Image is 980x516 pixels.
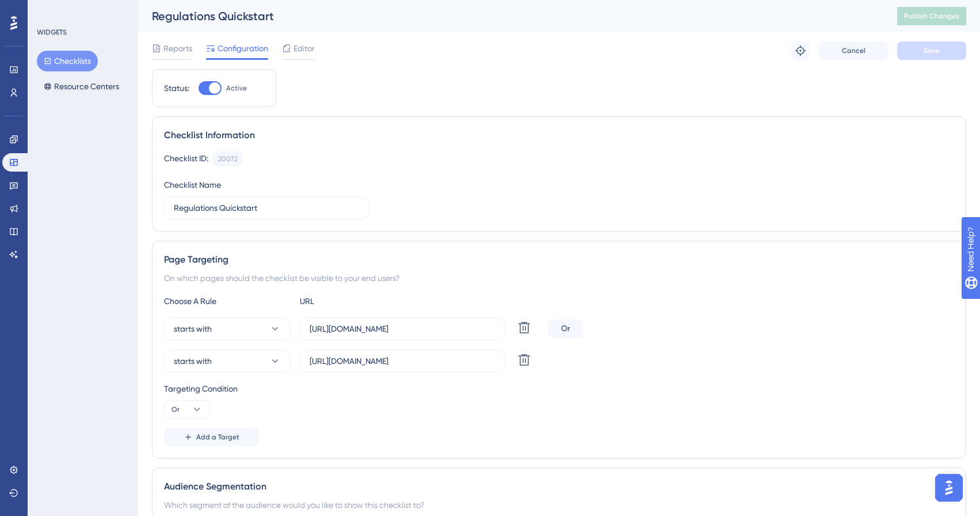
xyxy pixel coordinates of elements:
div: Regulations Quickstart [152,8,868,24]
button: starts with [164,350,291,373]
span: Or [171,405,180,414]
input: yourwebsite.com/path [310,355,495,367]
span: Save [924,46,940,55]
input: Type your Checklist name [174,202,359,214]
div: Checklist Name [164,178,221,192]
span: starts with [174,322,212,336]
span: Need Help? [27,3,72,17]
div: Page Targeting [164,253,954,267]
span: Configuration [218,41,268,55]
span: Publish Changes [904,12,959,21]
button: Publish Changes [897,7,966,25]
div: On which pages should the checklist be visible to your end users? [164,271,954,285]
div: URL [300,294,426,308]
span: Active [226,84,247,93]
button: Or [164,400,210,419]
span: starts with [174,354,212,368]
div: Targeting Condition [164,382,954,396]
div: WIDGETS [37,28,67,37]
div: Status: [164,81,189,95]
span: Reports [163,41,192,55]
button: starts with [164,317,291,340]
span: Add a Target [196,432,239,442]
div: Or [548,320,583,338]
span: Editor [293,41,315,55]
div: Which segment of the audience would you like to show this checklist to? [164,498,954,512]
div: Checklist Information [164,128,954,142]
button: Checklists [37,51,98,71]
input: yourwebsite.com/path [310,322,495,335]
button: Add a Target [164,428,259,446]
div: Audience Segmentation [164,480,954,494]
div: Checklist ID: [164,151,208,166]
iframe: UserGuiding AI Assistant Launcher [932,471,966,505]
button: Resource Centers [37,76,126,97]
div: Choose A Rule [164,294,291,308]
button: Save [897,41,966,60]
button: Cancel [819,41,888,60]
div: 20072 [218,154,238,164]
span: Cancel [842,46,865,55]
